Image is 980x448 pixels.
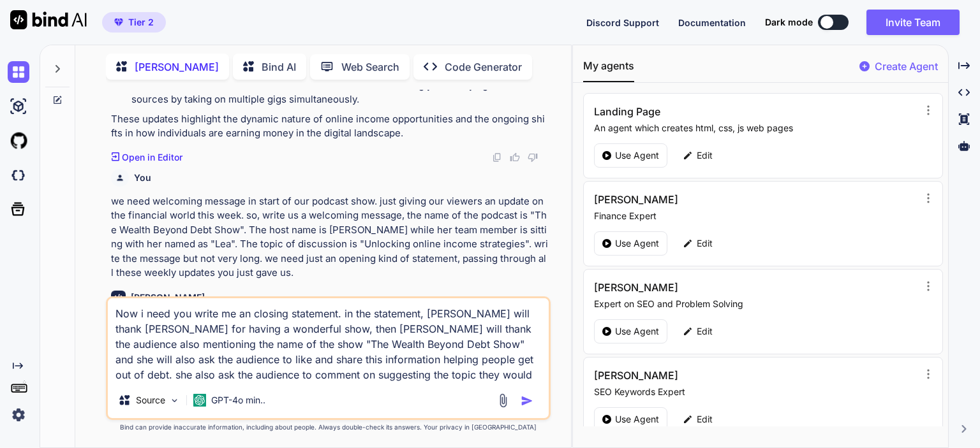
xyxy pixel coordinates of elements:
[111,194,548,280] p: we need welcoming message in start of our podcast show. just giving our viewers an update on the ...
[586,17,659,28] span: Discord Support
[135,59,219,75] p: [PERSON_NAME]
[594,280,820,295] h3: [PERSON_NAME]
[108,298,549,382] textarea: Now i need you write me an closing statement. in the statement, [PERSON_NAME] will thank [PERSON_...
[122,151,182,164] p: Open in Editor
[8,404,29,426] img: settings
[697,413,713,426] p: Edit
[169,395,180,406] img: Pick Models
[106,423,551,432] p: Bind can provide inaccurate information, including about people. Always double-check its answers....
[136,394,165,407] p: Source
[193,394,206,407] img: GPT-4o mini
[697,325,713,338] p: Edit
[583,58,634,82] button: My agents
[496,393,510,408] img: attachment
[8,61,29,83] img: chat
[102,12,166,33] button: premiumTier 2
[678,17,746,28] span: Documentation
[594,386,917,398] p: SEO Keywords Expert
[128,16,154,29] span: Tier 2
[594,210,917,222] p: Finance Expert
[586,16,659,29] button: Discord Support
[114,18,123,26] img: premium
[678,16,746,29] button: Documentation
[615,149,659,162] p: Use Agent
[866,10,960,35] button: Invite Team
[615,237,659,250] p: Use Agent
[765,16,813,29] span: Dark mode
[262,59,296,75] p: Bind AI
[875,59,938,74] p: Create Agent
[8,130,29,152] img: githubLight
[445,59,522,75] p: Code Generator
[594,122,917,134] p: An agent which creates html, css, js web pages
[510,152,520,163] img: like
[521,394,533,407] img: icon
[594,368,820,383] h3: [PERSON_NAME]
[8,164,29,186] img: darkCloudIdeIcon
[594,298,917,310] p: Expert on SEO and Problem Solving
[615,413,659,426] p: Use Agent
[528,152,538,163] img: dislike
[697,237,713,250] p: Edit
[8,96,29,117] img: ai-studio
[615,325,659,338] p: Use Agent
[211,394,265,407] p: GPT-4o min..
[131,291,205,304] h6: [PERSON_NAME]
[594,104,820,119] h3: Landing Page
[111,112,548,141] p: These updates highlight the dynamic nature of online income opportunities and the ongoing shifts ...
[10,10,87,29] img: Bind AI
[341,59,399,75] p: Web Search
[594,192,820,207] h3: [PERSON_NAME]
[697,149,713,162] p: Edit
[492,152,502,163] img: copy
[134,171,151,184] h6: You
